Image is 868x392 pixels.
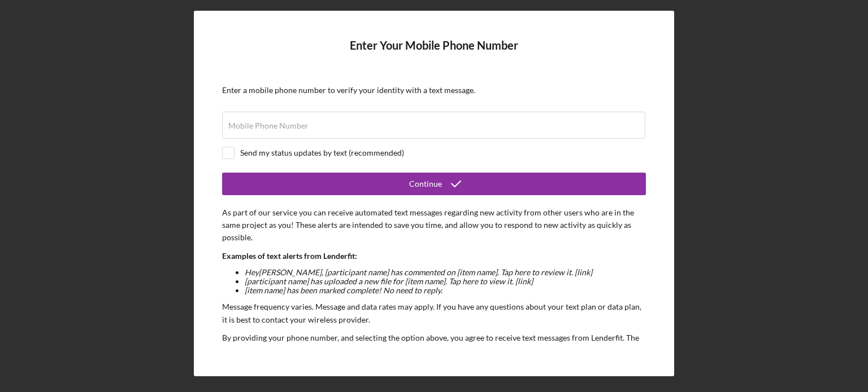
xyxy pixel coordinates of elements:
button: Continue [222,173,646,195]
p: By providing your phone number, and selecting the option above, you agree to receive text message... [222,332,646,369]
div: Continue [409,173,442,195]
li: [participant name] has uploaded a new file for [item name]. Tap here to view it. [link] [245,277,646,286]
div: Send my status updates by text (recommended) [240,148,404,157]
p: Examples of text alerts from Lenderfit: [222,250,646,262]
div: Enter a mobile phone number to verify your identity with a text message. [222,86,646,95]
p: Message frequency varies. Message and data rates may apply. If you have any questions about your ... [222,301,646,326]
h4: Enter Your Mobile Phone Number [222,39,646,69]
li: [item name] has been marked complete! No need to reply. [245,286,646,295]
label: Mobile Phone Number [228,121,309,130]
li: Hey [PERSON_NAME] , [participant name] has commented on [item name]. Tap here to review it. [link] [245,268,646,277]
p: As part of our service you can receive automated text messages regarding new activity from other ... [222,206,646,244]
